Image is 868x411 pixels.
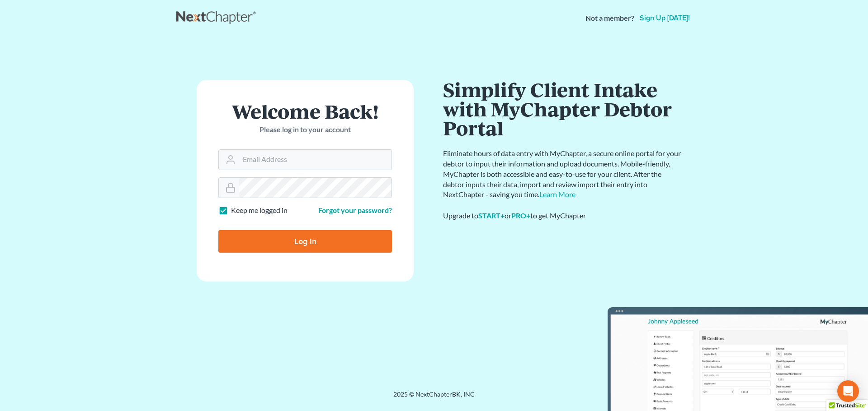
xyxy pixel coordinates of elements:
div: Upgrade to or to get MyChapter [443,211,683,221]
a: PRO+ [511,211,530,220]
strong: Not a member? [585,13,634,23]
p: Please log in to your account [218,125,392,135]
div: 2025 © NextChapterBK, INC [176,390,692,406]
a: Sign up [DATE]! [638,14,692,22]
div: Open Intercom Messenger [837,380,859,402]
a: Learn More [539,190,576,199]
h1: Simplify Client Intake with MyChapter Debtor Portal [443,80,683,138]
input: Email Address [239,150,392,170]
label: Keep me logged in [231,205,288,216]
h1: Welcome Back! [218,102,392,121]
a: START+ [478,211,505,220]
input: Log In [218,230,392,253]
a: Forgot your password? [318,206,392,214]
p: Eliminate hours of data entry with MyChapter, a secure online portal for your debtor to input the... [443,148,683,200]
